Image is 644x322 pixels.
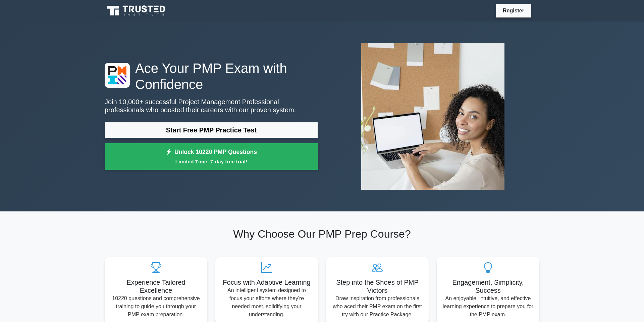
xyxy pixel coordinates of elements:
h2: Why Choose Our PMP Prep Course? [105,228,539,240]
h5: Experience Tailored Excellence [110,278,202,294]
h1: Ace Your PMP Exam with Confidence [105,60,318,92]
p: Draw inspiration from professionals who aced their PMP exam on the first try with our Practice Pa... [331,294,423,319]
p: Join 10,000+ successful Project Management Professional professionals who boosted their careers w... [105,98,318,114]
h5: Focus with Adaptive Learning [221,278,313,286]
a: Register [499,6,528,15]
p: An enjoyable, intuitive, and effective learning experience to prepare you for the PMP exam. [442,294,534,319]
p: An intelligent system designed to focus your efforts where they're needed most, solidifying your ... [221,286,313,319]
small: Limited Time: 7-day free trial! [113,158,310,165]
h5: Step into the Shoes of PMP Victors [331,278,423,294]
a: Unlock 10220 PMP QuestionsLimited Time: 7-day free trial! [105,143,318,170]
p: 10220 questions and comprehensive training to guide you through your PMP exam preparation. [110,294,202,319]
h5: Engagement, Simplicity, Success [442,278,534,294]
a: Start Free PMP Practice Test [105,122,318,138]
